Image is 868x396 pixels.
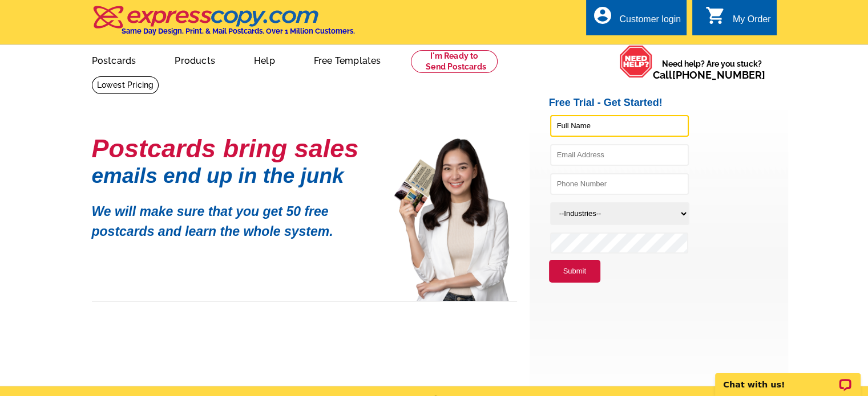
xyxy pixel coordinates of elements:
a: [PHONE_NUMBER] [672,69,765,81]
span: Need help? Are you stuck? [653,58,771,81]
h4: Same Day Design, Print, & Mail Postcards. Over 1 Million Customers. [122,27,355,35]
button: Submit [549,260,600,283]
a: Help [236,46,293,73]
a: shopping_cart My Order [705,13,771,27]
input: Full Name [550,115,689,137]
input: Email Address [550,144,689,166]
i: shopping_cart [705,5,726,26]
span: Call [653,69,765,81]
h1: Postcards bring sales [92,138,377,158]
a: Same Day Design, Print, & Mail Postcards. Over 1 Million Customers. [92,14,355,35]
input: Phone Number [550,173,689,195]
h1: emails end up in the junk [92,170,377,182]
img: help [619,45,653,78]
i: account_circle [592,5,612,26]
div: Customer login [619,14,681,30]
iframe: LiveChat chat widget [708,360,868,396]
a: account_circle Customer login [592,13,681,27]
div: My Order [733,14,771,30]
h2: Free Trial - Get Started! [549,97,788,109]
p: We will make sure that you get 50 free postcards and learn the whole system. [92,193,377,241]
a: Free Templates [296,46,399,73]
a: Products [156,46,233,73]
a: Postcards [74,46,155,73]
